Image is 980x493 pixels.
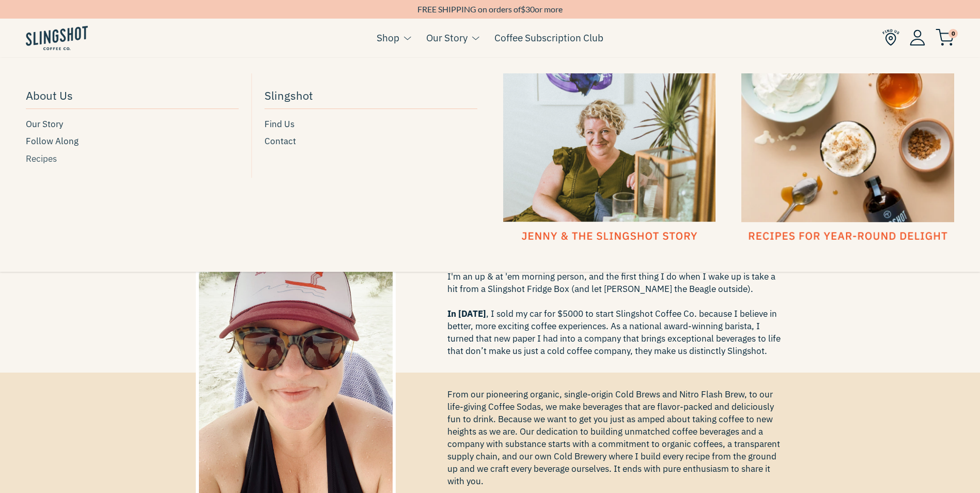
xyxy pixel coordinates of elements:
[26,134,239,148] a: Follow Along
[447,308,486,319] span: In [DATE]
[26,152,239,166] a: Recipes
[447,270,785,357] span: I'm an up & at 'em morning person, and the first thing I do when I wake up is take a hit from a S...
[26,117,239,131] a: Our Story
[26,134,79,148] span: Follow Along
[26,86,73,104] span: About Us
[265,86,313,104] span: Slingshot
[26,84,239,109] a: About Us
[265,134,477,148] a: Contact
[426,30,468,45] a: Our Story
[910,29,925,45] img: Account
[265,117,477,131] a: Find Us
[265,134,296,148] span: Contact
[525,4,535,14] span: 30
[265,117,294,131] span: Find Us
[882,29,899,46] img: Find Us
[377,30,399,45] a: Shop
[26,117,63,131] span: Our Story
[521,4,525,14] span: $
[494,30,603,45] a: Coffee Subscription Club
[936,32,954,44] a: 0
[26,152,57,166] span: Recipes
[265,84,477,109] a: Slingshot
[948,29,958,38] span: 0
[936,29,954,46] img: cart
